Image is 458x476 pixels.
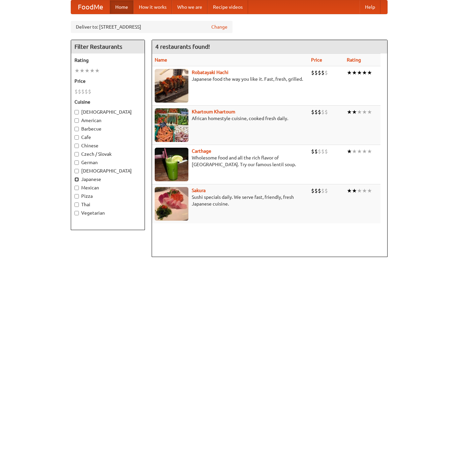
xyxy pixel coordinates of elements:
a: Rating [347,57,361,63]
label: Barbecue [74,125,141,132]
li: ★ [85,67,90,74]
label: [DEMOGRAPHIC_DATA] [74,168,141,174]
li: ★ [367,108,372,116]
li: $ [321,69,325,76]
li: ★ [352,108,357,116]
a: Recipe videos [208,0,248,14]
li: ★ [95,67,100,74]
li: $ [321,148,325,155]
b: Robatayaki Hachi [192,70,228,75]
li: ★ [90,67,95,74]
label: German [74,159,141,166]
li: $ [314,108,318,116]
li: $ [325,108,328,116]
h5: Cuisine [74,99,141,105]
input: Cafe [74,135,79,140]
a: Who we are [172,0,208,14]
li: $ [325,187,328,194]
input: German [74,160,79,165]
li: ★ [367,148,372,155]
li: ★ [357,148,362,155]
a: Carthage [192,148,211,154]
li: ★ [347,69,352,76]
input: Japanese [74,177,79,182]
a: Price [311,57,322,63]
label: Pizza [74,193,141,199]
li: $ [311,148,314,155]
input: [DEMOGRAPHIC_DATA] [74,110,79,114]
h5: Rating [74,57,141,64]
p: Japanese food the way you like it. Fast, fresh, grilled. [155,76,306,82]
input: Vegetarian [74,211,79,215]
img: robatayaki.jpg [155,69,188,103]
li: ★ [347,148,352,155]
a: Help [360,0,380,14]
h4: Filter Restaurants [71,40,145,53]
a: Change [211,24,227,30]
ng-pluralize: 4 restaurants found! [155,43,210,50]
label: Chinese [74,142,141,149]
li: ★ [347,187,352,194]
label: Japanese [74,176,141,183]
label: Cafe [74,134,141,141]
img: khartoum.jpg [155,108,188,142]
input: Mexican [74,186,79,190]
label: Mexican [74,184,141,191]
li: ★ [74,67,80,74]
a: Home [110,0,133,14]
input: American [74,118,79,123]
input: Thai [74,203,79,207]
li: ★ [347,108,352,116]
li: ★ [352,148,357,155]
li: $ [325,69,328,76]
li: $ [81,88,85,95]
a: FoodMe [71,0,110,14]
input: Pizza [74,194,79,198]
a: Khartoum Khartoum [192,109,235,114]
p: Wholesome food and all the rich flavor of [GEOGRAPHIC_DATA]. Try our famous lentil soup. [155,154,306,168]
label: Thai [74,201,141,208]
li: ★ [367,187,372,194]
li: ★ [357,108,362,116]
li: $ [311,187,314,194]
label: Czech / Slovak [74,151,141,157]
li: $ [321,187,325,194]
li: $ [74,88,78,95]
p: Sushi specials daily. We serve fast, friendly, fresh Japanese cuisine. [155,194,306,207]
li: $ [314,187,318,194]
li: $ [311,108,314,116]
img: sakura.jpg [155,187,188,221]
li: $ [318,187,321,194]
li: $ [318,108,321,116]
input: [DEMOGRAPHIC_DATA] [74,169,79,173]
input: Chinese [74,144,79,148]
li: ★ [362,69,367,76]
li: ★ [80,67,85,74]
li: ★ [362,187,367,194]
li: ★ [357,187,362,194]
li: ★ [352,187,357,194]
li: ★ [352,69,357,76]
div: Deliver to: [STREET_ADDRESS] [71,21,233,33]
li: $ [318,148,321,155]
li: ★ [362,148,367,155]
a: Sakura [192,188,206,193]
h5: Price [74,78,141,84]
a: Name [155,57,167,63]
label: Vegetarian [74,210,141,216]
li: $ [78,88,81,95]
label: [DEMOGRAPHIC_DATA] [74,109,141,115]
li: $ [318,69,321,76]
p: African homestyle cuisine, cooked fresh daily. [155,115,306,122]
li: ★ [367,69,372,76]
li: $ [85,88,88,95]
li: $ [311,69,314,76]
li: $ [88,88,91,95]
img: carthage.jpg [155,148,188,181]
li: $ [314,148,318,155]
li: ★ [362,108,367,116]
input: Barbecue [74,127,79,131]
